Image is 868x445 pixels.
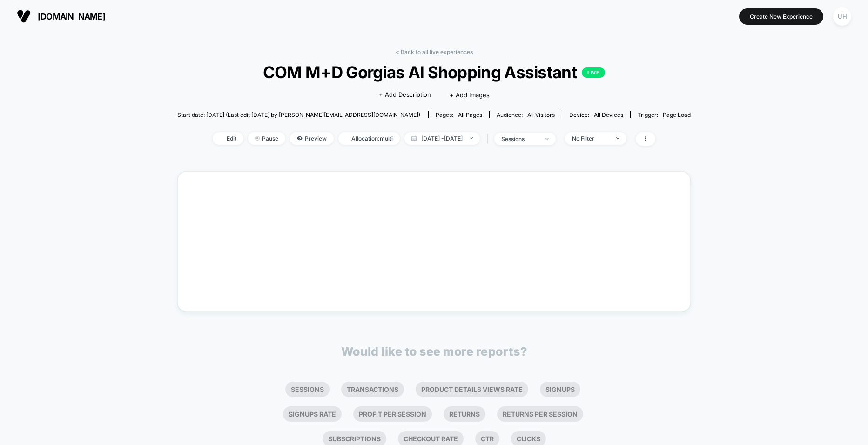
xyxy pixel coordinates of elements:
[582,67,605,78] p: LIVE
[545,138,549,140] img: end
[404,132,480,145] span: [DATE] - [DATE]
[594,111,623,118] span: all devices
[338,132,400,145] span: Allocation: multi
[341,344,527,358] p: Would like to see more reports?
[283,406,342,422] li: Signups Rate
[177,111,420,118] span: Start date: [DATE] (Last edit [DATE] by [PERSON_NAME][EMAIL_ADDRESS][DOMAIN_NAME])
[285,382,330,397] li: Sessions
[396,48,473,55] a: < Back to all live experiences
[14,9,108,24] button: [DOMAIN_NAME]
[458,111,482,118] span: all pages
[572,135,609,142] div: No Filter
[638,111,691,118] div: Trigger:
[663,111,691,118] span: Page Load
[527,111,555,118] span: All Visitors
[379,90,431,100] span: + Add Description
[255,136,260,141] img: end
[501,135,538,142] div: sessions
[450,91,490,99] span: + Add Images
[436,111,482,118] div: Pages:
[833,7,851,26] div: UH
[616,137,619,139] img: end
[248,132,285,145] span: Pause
[213,132,243,145] span: Edit
[353,406,432,422] li: Profit Per Session
[484,132,494,146] span: |
[203,62,665,82] span: COM M+D Gorgias AI Shopping Assistant
[540,382,580,397] li: Signups
[470,137,473,139] img: end
[497,406,583,422] li: Returns Per Session
[411,136,417,141] img: calendar
[17,9,31,23] img: Visually logo
[290,132,334,145] span: Preview
[830,7,854,26] button: UH
[739,8,823,25] button: Create New Experience
[38,12,105,21] span: [DOMAIN_NAME]
[497,111,555,118] div: Audience:
[341,382,404,397] li: Transactions
[562,111,630,118] span: Device:
[444,406,485,422] li: Returns
[416,382,528,397] li: Product Details Views Rate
